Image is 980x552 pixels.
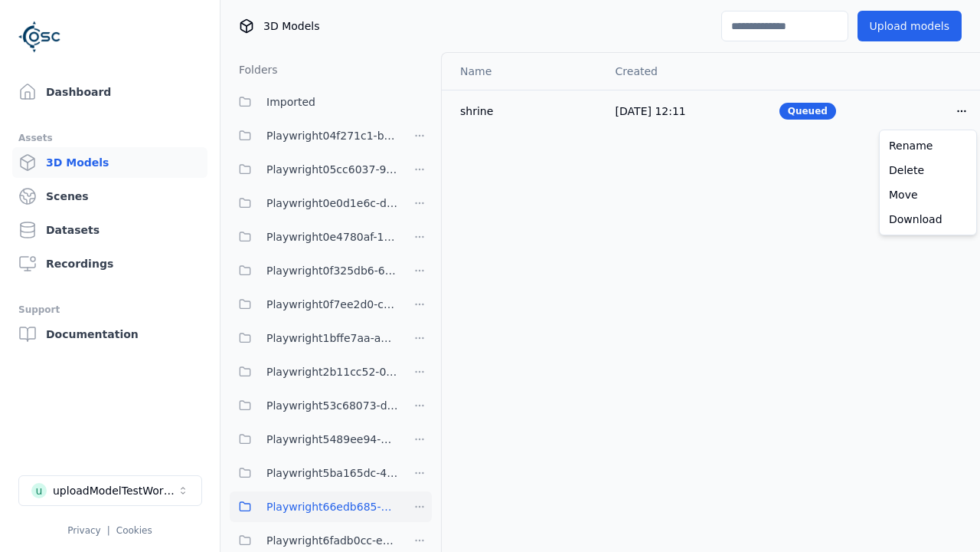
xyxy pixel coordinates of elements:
[883,158,973,182] a: Delete
[883,182,973,207] a: Move
[883,207,973,232] a: Download
[883,133,973,158] a: Rename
